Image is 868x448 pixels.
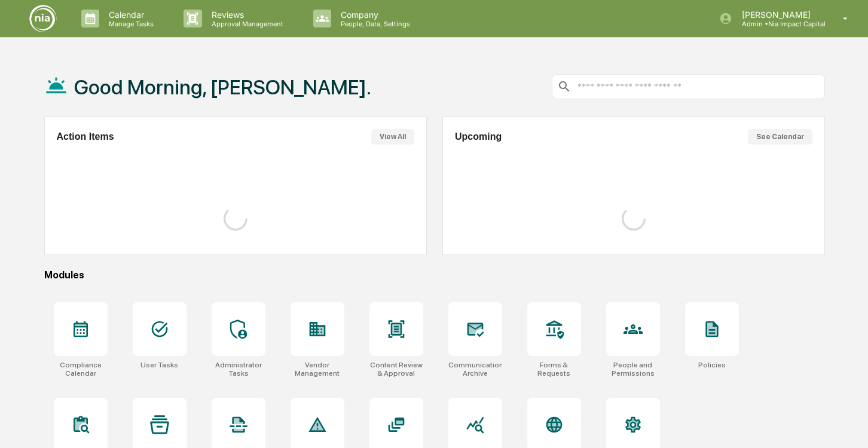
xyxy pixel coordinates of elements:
[732,10,826,20] p: [PERSON_NAME]
[212,361,265,378] div: Administrator Tasks
[54,361,108,378] div: Compliance Calendar
[698,361,726,369] div: Policies
[57,131,114,142] h2: Action Items
[140,361,178,369] div: User Tasks
[455,131,502,142] h2: Upcoming
[202,20,289,28] p: Approval Management
[331,10,416,20] p: Company
[606,361,660,378] div: People and Permissions
[74,75,371,99] h1: Good Morning, [PERSON_NAME].
[331,20,416,28] p: People, Data, Settings
[291,361,344,378] div: Vendor Management
[371,129,414,145] button: View All
[732,20,826,28] p: Admin • Nia Impact Capital
[448,361,502,378] div: Communications Archive
[748,129,812,145] button: See Calendar
[202,10,289,20] p: Reviews
[99,10,160,20] p: Calendar
[369,361,423,378] div: Content Review & Approval
[44,269,826,281] div: Modules
[99,20,160,28] p: Manage Tasks
[527,361,581,378] div: Forms & Requests
[29,4,57,33] img: logo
